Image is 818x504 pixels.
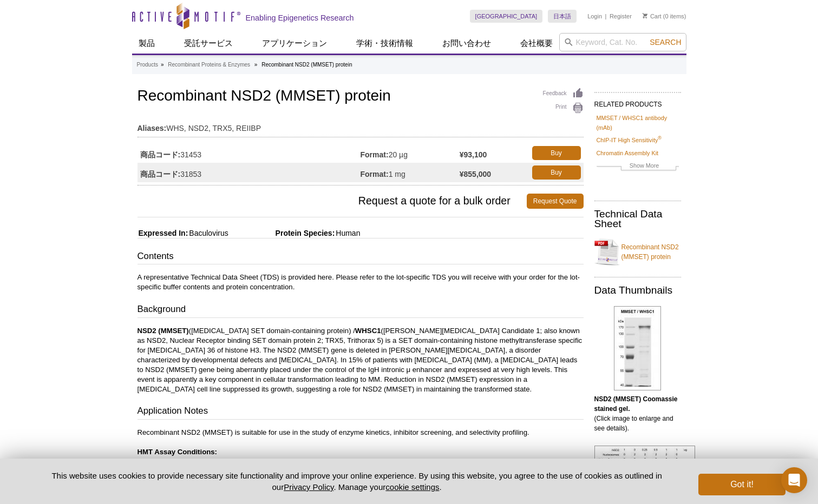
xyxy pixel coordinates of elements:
[559,33,686,51] input: Keyword, Cat. No.
[137,60,158,70] a: Products
[138,303,584,318] h3: Background
[254,62,258,68] li: »
[350,33,420,54] a: 学術・技術情報
[138,163,361,182] td: 31853
[460,169,491,179] strong: ¥855,000
[594,209,681,229] h2: Technical Data Sheet
[781,467,807,493] div: Open Intercom Messenger
[161,62,164,68] li: »
[138,229,188,237] span: Expressed In:
[138,250,584,265] h3: Contents
[643,13,647,18] img: Your Cart
[138,448,218,456] strong: HMT Assay Conditions:
[532,146,581,160] a: Buy
[261,62,352,68] li: Recombinant NSD2 (MMSET) protein
[140,150,181,160] strong: 商品コード:
[594,236,681,268] a: Recombinant NSD2 (MMSET) protein
[543,88,584,100] a: Feedback
[138,143,361,163] td: 31453
[587,12,602,20] a: Login
[140,169,181,179] strong: 商品コード:
[597,113,679,132] a: MMSET / WHSC1 antibody (mAb)
[436,33,498,54] a: お問い合わせ
[385,482,439,492] button: cookie settings
[335,229,360,237] span: Human
[594,395,678,413] b: NSD2 (MMSET) Coomassie stained gel.
[597,135,662,145] a: ChIP-IT High Sensitivity®
[514,33,559,54] a: 会社概要
[548,10,577,23] a: 日本語
[594,394,681,433] p: (Click image to enlarge and see details).
[361,163,460,182] td: 1 mg
[698,474,785,495] button: Got it!
[361,143,460,163] td: 20 µg
[168,60,250,70] a: Recombinant Proteins & Enzymes
[532,165,581,180] a: Buy
[650,38,681,47] span: Search
[470,10,543,23] a: [GEOGRAPHIC_DATA]
[643,12,662,20] a: Cart
[594,446,695,484] img: NSD2 (MMSET) activity assay
[138,326,584,394] p: ([MEDICAL_DATA] SET domain-containing protein) / ([PERSON_NAME][MEDICAL_DATA] Candidate 1; also k...
[138,428,584,486] p: Recombinant NSD2 (MMSET) is suitable for use in the study of enzyme kinetics, inhibitor screening...
[132,33,161,54] a: 製品
[138,194,527,209] span: Request a quote for a bulk order
[658,136,662,141] sup: ®
[460,150,487,160] strong: ¥93,100
[256,33,333,54] a: アプリケーション
[643,10,686,23] li: (0 items)
[614,306,661,390] img: NSD2 (MMSET) Coomassie gel
[178,33,239,54] a: 受託サービス
[246,13,354,23] h2: Enabling Epigenetics Research
[646,37,684,47] button: Search
[33,470,681,493] p: This website uses cookies to provide necessary site functionality and improve your online experie...
[355,327,381,335] strong: WHSC1
[597,161,679,173] a: Show More
[543,102,584,114] a: Print
[138,404,584,420] h3: Application Notes
[594,286,681,295] h2: Data Thumbnails
[138,273,584,292] p: A representative Technical Data Sheet (TDS) is provided here. Please refer to the lot-specific TD...
[138,88,584,106] h1: Recombinant NSD2 (MMSET) protein
[231,229,335,237] span: Protein Species:
[138,327,189,335] strong: NSD2 (MMSET)
[361,150,389,160] strong: Format:
[138,117,584,134] td: WHS, NSD2, TRX5, REIIBP
[188,229,228,237] span: Baculovirus
[605,10,607,23] li: |
[610,12,632,20] a: Register
[597,148,659,158] a: Chromatin Assembly Kit
[284,482,333,492] a: Privacy Policy
[527,194,584,209] a: Request Quote
[594,92,681,111] h2: RELATED PRODUCTS
[138,123,167,133] strong: Aliases:
[361,169,389,179] strong: Format:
